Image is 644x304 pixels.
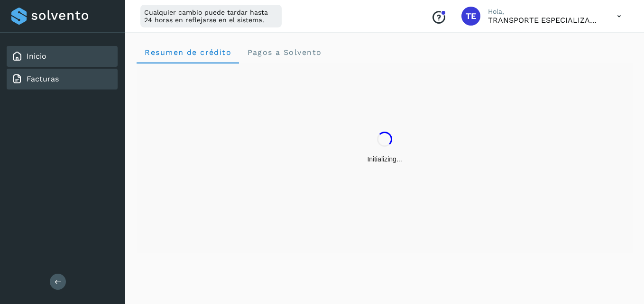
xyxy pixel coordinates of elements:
[7,46,118,67] div: Inicio
[488,16,602,25] p: TRANSPORTE ESPECIALIZADO MENDOZA MUNOZ
[140,5,282,27] div: Cualquier cambio puede tardar hasta 24 horas en reflejarse en el sistema.
[247,48,322,57] span: Pagos a Solvento
[7,69,118,89] div: Facturas
[488,8,602,16] p: Hola,
[27,74,59,83] a: Facturas
[144,48,231,57] span: Resumen de crédito
[27,52,46,61] a: Inicio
